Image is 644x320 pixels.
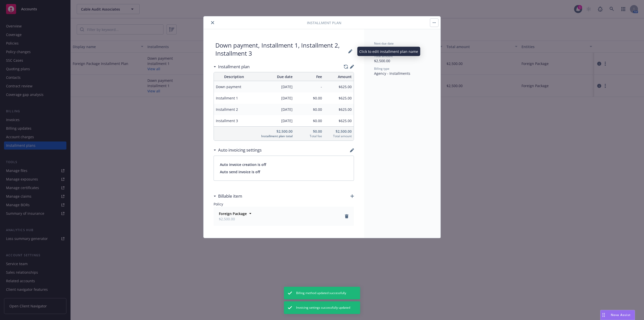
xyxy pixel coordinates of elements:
div: Drag to move [600,310,607,320]
span: Installment 3 [216,118,252,123]
span: $2,500.00 [256,129,292,134]
button: Nova Assist [600,310,635,320]
span: Policy [214,198,223,210]
span: Auto send invoice is off [220,169,348,174]
span: Billing type [374,66,389,71]
span: - [297,84,322,89]
span: Installment 1 [216,95,252,101]
span: $0.00 [297,95,322,101]
span: [DATE] [256,84,292,89]
div: Billable item [214,193,242,199]
span: Billing method updated successfully [296,291,346,295]
span: [DATE] [256,118,292,123]
span: Down payment [216,84,252,89]
span: Total amount [374,54,393,58]
span: [DATE] [256,107,292,112]
span: $2,500.00 [219,216,247,222]
span: $0.00 [297,129,322,134]
span: Total amount [326,134,352,138]
span: $625.00 [326,107,352,112]
span: Agency - Installments [374,71,410,76]
button: close [210,20,216,26]
span: $625.00 [326,118,352,123]
span: Nova Assist [611,313,631,317]
span: $2,500.00 [374,58,390,63]
span: $625.00 [326,95,352,101]
span: Down payment, Installment 1, Installment 2, Installment 3 [214,41,354,61]
span: $2,500.00 [326,129,352,134]
span: Due date [256,74,292,79]
h3: Billable item [218,193,242,199]
div: Down payment, Installment 1, Installment 2, Installment 3 [215,41,348,61]
span: [DATE] [256,95,292,101]
span: $0.00 [297,118,322,123]
span: $625.00 [326,84,352,89]
span: Installment plan total [256,134,292,138]
span: Amount [326,74,352,79]
span: [DATE] [374,46,385,51]
strong: Foreign Package [219,211,247,216]
div: Installment plan [214,63,250,70]
span: Installment 2 [216,107,252,112]
h3: Auto invoicing settings [218,147,262,153]
span: $0.00 [297,107,322,112]
span: Total fee [297,134,322,138]
span: Next due date [374,41,394,46]
h3: Installment plan [218,63,250,70]
span: Invoicing settings successfully updated [296,305,350,310]
div: Auto invoicing settings [214,147,262,153]
a: remove [344,213,350,219]
span: Description [216,74,252,79]
span: Installment Plan [307,20,341,25]
span: Auto invoice creation is off [220,162,348,167]
span: Fee [297,74,322,79]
